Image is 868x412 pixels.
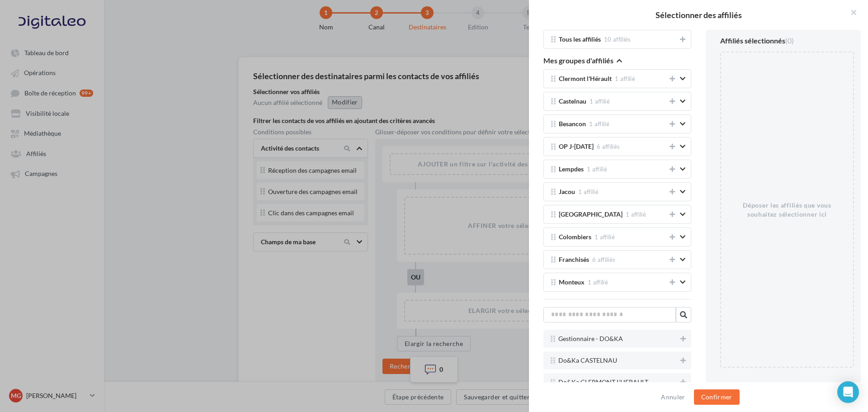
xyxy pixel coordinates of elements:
[592,256,615,263] span: 6 affiliés
[626,211,646,218] span: 1 affilié
[543,57,613,64] span: Mes groupes d'affiliés
[559,143,594,150] span: OP J-[DATE]
[559,234,591,241] span: Colombiers
[559,121,586,128] span: Besancon
[558,357,617,364] span: Do&Ka CASTELNAU
[594,233,615,241] span: 1 affilié
[720,37,794,44] div: Affiliés sélectionnés
[578,188,599,195] span: 1 affilié
[587,166,607,173] span: 1 affilié
[559,256,589,263] span: Franchisés
[543,56,622,67] button: Mes groupes d'affiliés
[590,98,610,105] span: 1 affilié
[559,98,586,105] span: Castelnau
[588,279,608,286] span: 1 affilié
[615,75,635,82] span: 1 affilié
[837,381,859,403] div: Open Intercom Messenger
[589,120,609,128] span: 1 affilié
[558,379,648,386] span: Do&Ka CLERMONT L'HERAULT
[785,36,794,45] span: (0)
[559,36,601,43] span: Tous les affiliés
[559,76,612,82] span: Clermont l'Hérault
[543,11,854,19] h2: Sélectionner des affiliés
[694,389,740,405] button: Confirmer
[559,189,575,195] span: Jacou
[558,336,623,342] span: Gestionnaire - DO&KA
[559,166,584,173] span: Lempdes
[559,211,623,218] span: [GEOGRAPHIC_DATA]
[559,279,585,286] span: Monteux
[597,143,620,150] span: 6 affiliés
[657,392,689,403] button: Annuler
[604,36,631,43] span: 10 affiliés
